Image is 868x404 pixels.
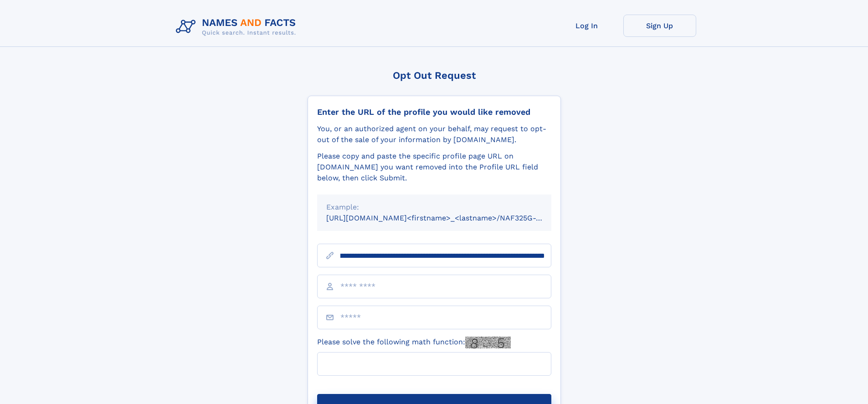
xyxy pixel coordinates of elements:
[623,15,696,37] a: Sign Up
[172,15,303,39] img: Logo Names and Facts
[326,214,569,222] small: [URL][DOMAIN_NAME]<firstname>_<lastname>/NAF325G-xxxxxxxx
[317,123,551,145] div: You, or an authorized agent on your behalf, may request to opt-out of the sale of your informatio...
[317,107,551,117] div: Enter the URL of the profile you would like removed
[317,337,511,348] label: Please solve the following math function:
[550,15,623,37] a: Log In
[308,70,561,81] div: Opt Out Request
[317,151,551,184] div: Please copy and paste the specific profile page URL on [DOMAIN_NAME] you want removed into the Pr...
[326,202,542,213] div: Example:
